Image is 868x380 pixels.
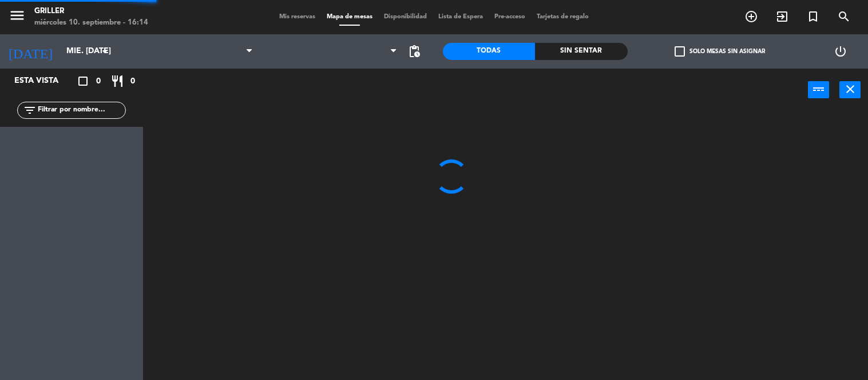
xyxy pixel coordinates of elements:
span: 0 [130,75,135,88]
span: 0 [96,75,101,88]
div: Todas [443,43,536,60]
i: arrow_drop_down [98,45,112,58]
i: menu [9,7,26,24]
input: Filtrar por nombre... [37,104,125,117]
div: miércoles 10. septiembre - 16:14 [34,17,148,29]
i: turned_in_not [806,10,820,23]
i: add_circle_outline [744,10,758,23]
i: exit_to_app [775,10,789,23]
i: search [837,10,851,23]
i: close [843,82,857,96]
span: Tarjetas de regalo [531,14,594,20]
i: filter_list [23,103,37,117]
span: Mis reservas [274,14,321,20]
div: Esta vista [6,74,82,88]
span: pending_actions [407,45,421,58]
i: power_settings_new [834,45,847,58]
button: power_input [808,81,829,98]
span: check_box_outline_blank [675,46,685,57]
i: crop_square [76,74,90,88]
i: power_input [812,82,826,96]
div: Sin sentar [535,43,628,60]
i: restaurant [110,74,124,88]
span: Disponibilidad [378,14,433,20]
label: Solo mesas sin asignar [675,46,765,57]
span: Lista de Espera [433,14,489,20]
span: Mapa de mesas [321,14,378,20]
span: Pre-acceso [489,14,531,20]
button: close [839,81,861,98]
div: Griller [34,6,148,17]
button: menu [9,7,26,28]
